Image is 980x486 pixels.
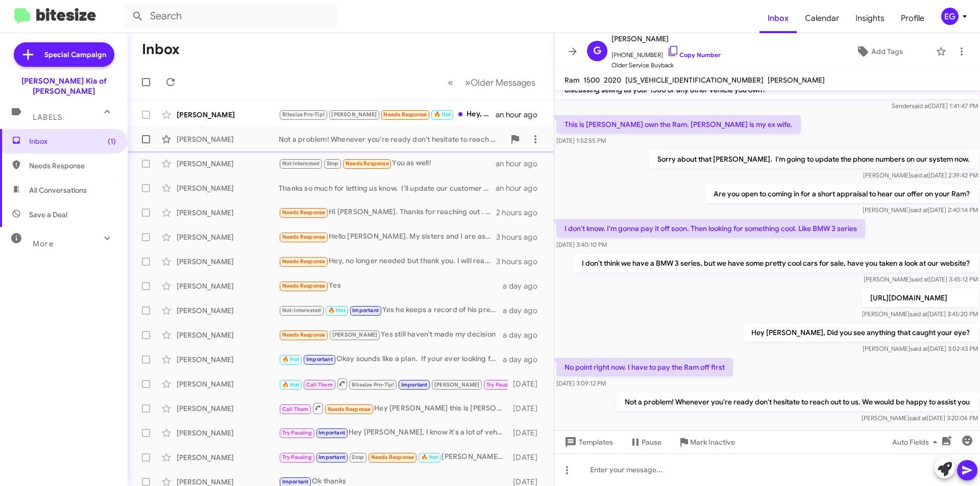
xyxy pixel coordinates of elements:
div: Hey, how's [DATE] looking for you guys? Or maybe [DATE]. [279,109,496,120]
span: said at [911,171,928,179]
span: Needs Response [29,161,116,171]
p: Sorry about that [PERSON_NAME]. I'm going to update the phone numbers on our system now. [649,150,978,168]
div: a day ago [503,354,546,365]
div: [PERSON_NAME] [177,110,279,120]
div: Yes [279,280,503,292]
span: Sender [DATE] 1:41:47 PM [892,102,978,110]
p: I don't think we have a BMW 3 series, but we have some pretty cool cars for sale, have you taken ... [574,254,978,272]
span: (1) [108,136,116,146]
p: Not a problem! Whenever you're ready don't hesitate to reach out to us. We would be happy to assi... [617,393,978,411]
span: Special Campaign [44,49,106,60]
div: a day ago [503,330,546,340]
div: [DATE] [508,452,546,463]
span: said at [911,275,929,283]
div: 3 hours ago [496,257,546,267]
div: a day ago [503,281,546,291]
button: Auto Fields [884,433,949,451]
button: Pause [621,433,670,451]
button: Next [459,72,542,93]
div: an hour ago [496,159,546,169]
p: Hey [PERSON_NAME], Did you see anything that caught your eye? [743,323,978,342]
a: Copy Number [667,51,721,59]
div: 3 hours ago [496,232,546,242]
div: Hi [PERSON_NAME]. Thanks for reaching out . I'm still looking for the wolf gray - love to see a p... [279,207,496,218]
span: Important [318,454,345,461]
p: Are you open to coming in for a short appraisal to hear our offer on your Ram? [705,185,978,203]
span: [US_VEHICLE_IDENTIFICATION_NUMBER] [625,75,764,85]
span: Needs Response [282,331,326,338]
span: 2020 [604,75,621,85]
span: Bitesize Pro-Tip! [352,381,394,388]
span: Important [282,478,309,485]
span: Needs Response [282,283,326,289]
div: [PERSON_NAME] [177,183,279,193]
span: 🔥 Hot [282,356,300,363]
span: Inbox [29,136,116,146]
div: EG [941,8,959,25]
span: said at [912,102,929,110]
span: [PHONE_NUMBER] [611,45,721,60]
div: [DATE] [508,428,546,438]
span: Save a Deal [29,210,67,220]
span: Ram [565,75,579,85]
div: Okay sounds like a plan. If your ever looking for an extended warranty we are happy to help out w... [279,353,503,365]
div: Cool, just keep me posted [279,377,508,390]
span: said at [909,414,927,422]
div: [PERSON_NAME] [177,330,279,340]
span: [PERSON_NAME] [DATE] 3:45:12 PM [864,275,978,283]
span: Try Pausing [282,429,312,436]
div: [PERSON_NAME] [177,428,279,438]
span: Call Them [282,406,309,413]
div: Hey, no longer needed but thank you. I will reach out if I need any help And will consider you gu... [279,255,496,267]
span: Older Service Buyback [611,60,721,70]
span: Labels [33,113,62,122]
div: Hey [PERSON_NAME], I know it's a lot of vehicles to sift through, but were you able to find a veh... [279,427,508,439]
nav: Page navigation example [442,72,542,93]
span: [PERSON_NAME] [DATE] 3:45:20 PM [862,310,978,318]
span: [PERSON_NAME] [611,33,721,45]
span: Templates [562,433,613,451]
div: [PERSON_NAME] [177,281,279,291]
span: Important [306,356,333,363]
p: No point right now. I have to pay the Ram off first [556,358,733,376]
span: [DATE] 3:40:10 PM [556,241,607,248]
span: » [465,76,471,89]
button: Previous [442,72,459,93]
span: Try Pausing [486,381,516,388]
span: G [593,43,601,59]
div: Yes he keeps a record of his previous customers, but he isn't allowed to keep any contract inform... [279,304,503,316]
span: Needs Response [371,454,414,461]
p: This is [PERSON_NAME] own the Ram. [PERSON_NAME] is my ex wife. [556,115,801,134]
div: 2 hours ago [496,208,546,218]
a: Insights [847,4,893,33]
span: [DATE] 1:52:55 PM [556,137,606,144]
span: Needs Response [282,209,326,216]
span: [DATE] 3:09:12 PM [556,379,606,387]
span: Important [352,307,379,314]
p: [URL][DOMAIN_NAME] [862,289,978,307]
span: 🔥 Hot [282,381,300,388]
div: [PERSON_NAME] [177,208,279,218]
a: Inbox [759,4,797,33]
span: Try Pausing [282,454,312,461]
div: Not a problem! Whenever you're ready don't hesitate to reach out to us. We would be happy to assi... [279,134,505,144]
span: Pause [642,433,661,451]
button: EG [933,8,969,25]
div: [PERSON_NAME] [177,232,279,242]
div: Hey [PERSON_NAME] this is [PERSON_NAME] we spoke the other day can u call me at [PHONE_NUMBER] [279,402,508,415]
div: Yes still haven't made my decision [279,329,503,341]
span: [PERSON_NAME] [DATE] 2:39:42 PM [863,171,978,179]
div: an hour ago [496,110,546,120]
span: [PERSON_NAME] [DATE] 3:20:06 PM [862,414,978,422]
span: Needs Response [383,111,427,118]
span: Auto Fields [892,433,941,451]
span: Important [318,429,345,436]
div: [PERSON_NAME] [177,159,279,169]
div: [PERSON_NAME] [177,403,279,414]
div: [DATE] [508,403,546,414]
a: Profile [893,4,933,33]
span: Needs Response [346,160,389,167]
